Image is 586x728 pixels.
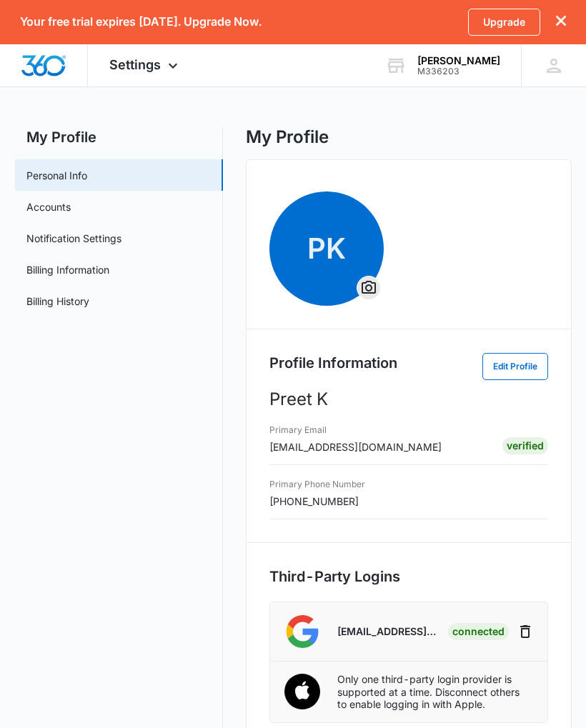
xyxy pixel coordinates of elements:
a: Upgrade [468,9,540,36]
span: [EMAIL_ADDRESS][DOMAIN_NAME] [269,441,442,453]
div: account id [417,66,500,76]
span: PK [269,191,384,306]
h2: Third-Party Logins [269,566,548,587]
h1: My Profile [246,126,329,148]
p: Only one third-party login provider is supported at a time. Disconnect others to enable logging i... [337,673,523,711]
h3: Primary Phone Number [269,478,365,491]
h2: My Profile [15,126,223,148]
span: PKOverflow Menu [269,191,384,306]
a: Personal Info [26,168,87,183]
div: Verified [502,437,548,454]
p: Your free trial expires [DATE]. Upgrade Now. [20,15,262,29]
button: Overflow Menu [357,276,380,299]
a: Billing Information [26,262,109,277]
button: dismiss this dialog [556,15,566,29]
a: Accounts [26,199,71,214]
p: [EMAIL_ADDRESS][DOMAIN_NAME] [337,625,438,638]
div: account name [417,55,500,66]
button: Disconnect [517,620,533,643]
a: Billing History [26,294,89,309]
img: Google [284,614,320,649]
h3: Primary Email [269,424,442,437]
a: Notification Settings [26,231,121,246]
div: Connected [448,623,509,640]
span: Settings [109,57,161,72]
img: Apple [275,666,329,719]
h2: Profile Information [269,352,397,374]
button: Edit Profile [482,353,548,380]
div: Settings [88,44,203,86]
p: Preet K [269,387,548,412]
div: [PHONE_NUMBER] [269,475,365,509]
